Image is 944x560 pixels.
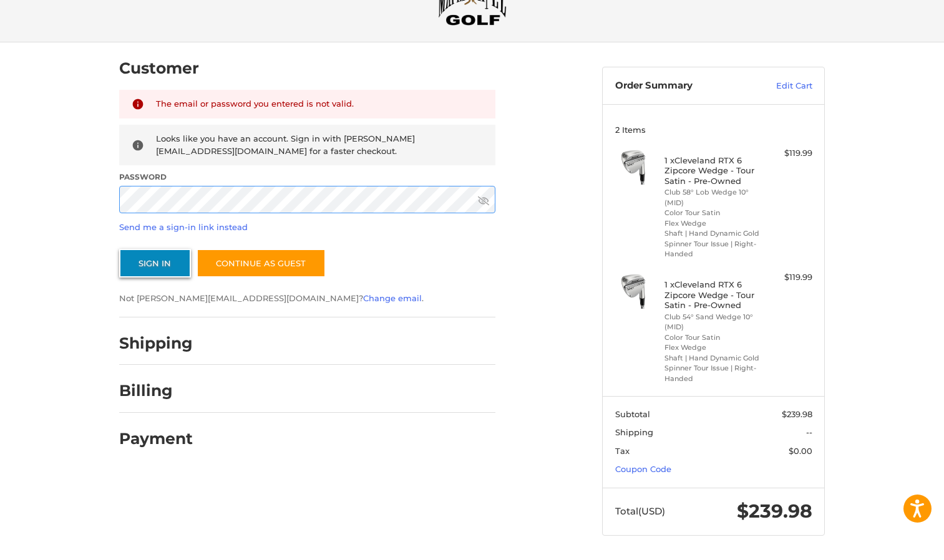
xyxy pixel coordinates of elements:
[664,312,760,332] li: Club 54° Sand Wedge 10° (MID)
[119,171,495,183] label: Password
[664,208,760,218] li: Color Tour Satin
[615,409,650,419] span: Subtotal
[664,279,760,310] h4: 1 x Cleveland RTX 6 Zipcore Wedge - Tour Satin - Pre-Owned
[615,427,653,437] span: Shipping
[664,228,760,259] li: Shaft | Hand Dynamic Gold Spinner Tour Issue | Right-Handed
[789,446,812,456] span: $0.00
[119,292,495,305] p: Not [PERSON_NAME][EMAIL_ADDRESS][DOMAIN_NAME]? .
[156,98,484,111] div: The email or password you entered is not valid.
[615,125,812,135] h3: 2 Items
[782,409,812,419] span: $239.98
[119,334,193,353] h2: Shipping
[664,155,760,186] h4: 1 x Cleveland RTX 6 Zipcore Wedge - Tour Satin - Pre-Owned
[156,133,415,156] span: Looks like you have an account. Sign in with [PERSON_NAME][EMAIL_ADDRESS][DOMAIN_NAME] for a fast...
[664,332,760,343] li: Color Tour Satin
[615,446,630,456] span: Tax
[119,381,192,400] h2: Billing
[664,353,760,384] li: Shaft | Hand Dynamic Gold Spinner Tour Issue | Right-Handed
[664,342,760,353] li: Flex Wedge
[119,222,248,232] a: Send me a sign-in link instead
[615,505,665,517] span: Total (USD)
[615,464,671,474] a: Coupon Code
[737,500,812,523] span: $239.98
[119,249,191,278] button: Sign In
[363,293,422,303] a: Change email
[763,271,812,284] div: $119.99
[664,218,760,229] li: Flex Wedge
[119,429,193,448] h2: Payment
[119,59,199,78] h2: Customer
[664,187,760,208] li: Club 58° Lob Wedge 10° (MID)
[197,249,326,278] a: Continue as guest
[749,80,812,92] a: Edit Cart
[763,147,812,160] div: $119.99
[806,427,812,437] span: --
[615,80,749,92] h3: Order Summary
